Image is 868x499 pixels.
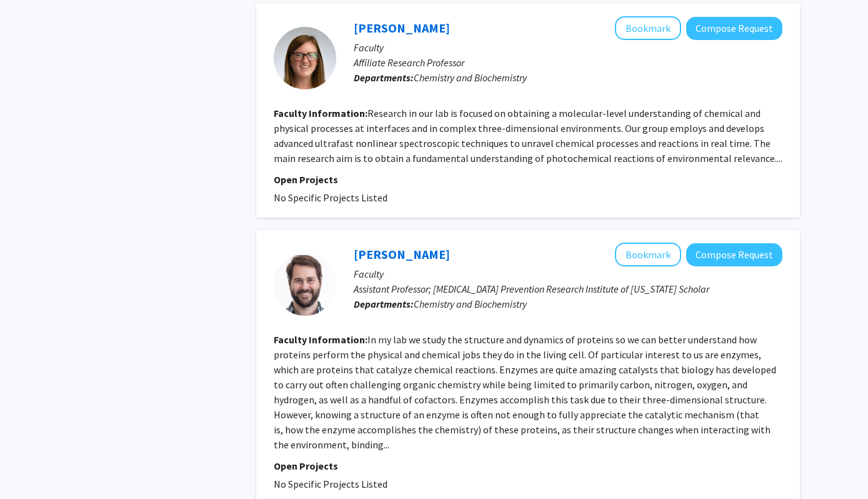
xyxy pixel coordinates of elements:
[615,243,681,266] button: Add Jonathan Clinger to Bookmarks
[686,17,782,40] button: Compose Request to Jenée Cyran
[274,333,776,451] fg-read-more: In my lab we study the structure and dynamics of proteins so we can better understand how protein...
[354,266,782,281] p: Faculty
[354,20,450,36] a: [PERSON_NAME]
[274,333,367,346] b: Faculty Information:
[354,40,782,55] p: Faculty
[274,478,387,490] span: No Specific Projects Listed
[414,298,527,310] span: Chemistry and Biochemistry
[615,16,681,40] button: Add Jenée Cyran to Bookmarks
[274,107,367,119] b: Faculty Information:
[9,443,53,490] iframe: Chat
[354,298,414,310] b: Departments:
[414,71,527,84] span: Chemistry and Biochemistry
[354,281,782,296] p: Assistant Professor; [MEDICAL_DATA] Prevention Research Institute of [US_STATE] Scholar
[686,243,782,266] button: Compose Request to Jonathan Clinger
[274,172,782,187] p: Open Projects
[354,55,782,70] p: Affiliate Research Professor
[354,71,414,84] b: Departments:
[354,246,450,262] a: [PERSON_NAME]
[274,458,782,473] p: Open Projects
[274,191,387,204] span: No Specific Projects Listed
[274,107,782,164] fg-read-more: Research in our lab is focused on obtaining a molecular-level understanding of chemical and physi...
